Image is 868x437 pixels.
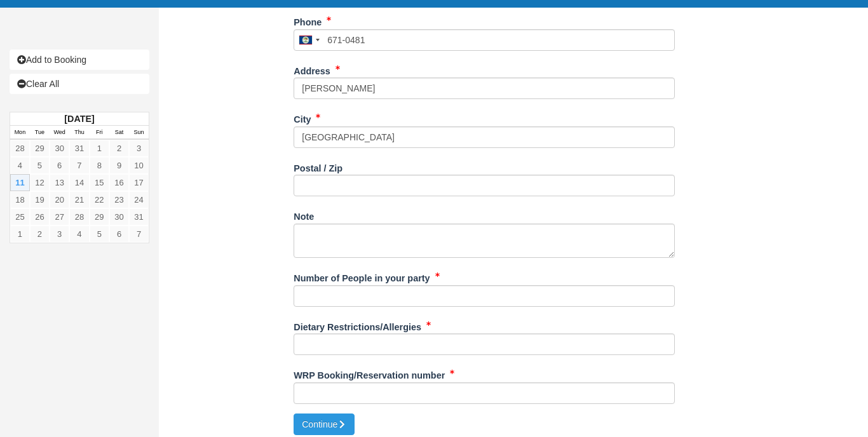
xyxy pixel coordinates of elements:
a: 16 [109,174,129,191]
a: 31 [69,140,89,157]
a: 26 [30,208,50,225]
th: Sat [109,126,129,140]
label: City [294,109,311,126]
a: 25 [10,208,30,225]
a: 23 [109,191,129,208]
a: Add to Booking [10,50,149,70]
a: 21 [69,191,89,208]
a: 6 [50,157,69,174]
a: 3 [129,140,149,157]
a: 29 [30,140,50,157]
a: 6 [109,225,129,243]
a: 22 [90,191,109,208]
th: Tue [30,126,50,140]
label: Note [294,206,314,224]
th: Mon [10,126,30,140]
label: Address [294,60,330,78]
a: 28 [10,140,30,157]
a: 30 [109,208,129,225]
a: 15 [90,174,109,191]
a: 30 [50,140,69,157]
a: 5 [30,157,50,174]
a: 14 [69,174,89,191]
a: 8 [90,157,109,174]
div: Belize: +501 [294,30,323,50]
a: 24 [129,191,149,208]
a: 3 [50,225,69,243]
a: 12 [30,174,50,191]
a: 19 [30,191,50,208]
th: Wed [50,126,69,140]
th: Fri [90,126,109,140]
a: 7 [69,157,89,174]
th: Sun [129,126,149,140]
button: Continue [294,413,355,435]
a: 2 [30,225,50,243]
label: Dietary Restrictions/Allergies [294,316,421,334]
a: 17 [129,174,149,191]
a: 5 [90,225,109,243]
a: 9 [109,157,129,174]
a: 1 [90,140,109,157]
a: Clear All [10,74,149,94]
a: 1 [10,225,30,243]
label: Phone [294,11,322,29]
a: 4 [10,157,30,174]
strong: [DATE] [64,114,94,124]
a: 4 [69,225,89,243]
label: Postal / Zip [294,158,342,175]
a: 18 [10,191,30,208]
label: Number of People in your party [294,267,430,285]
a: 2 [109,140,129,157]
a: 7 [129,225,149,243]
a: 27 [50,208,69,225]
a: 10 [129,157,149,174]
th: Thu [69,126,89,140]
a: 13 [50,174,69,191]
a: 28 [69,208,89,225]
a: 11 [10,174,30,191]
label: WRP Booking/Reservation number [294,365,445,382]
a: 20 [50,191,69,208]
a: 31 [129,208,149,225]
a: 29 [90,208,109,225]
